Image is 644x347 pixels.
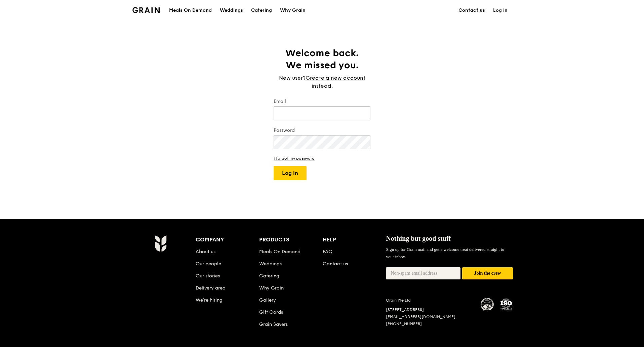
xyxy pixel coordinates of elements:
a: Why Grain [276,0,310,21]
label: Email [274,98,370,105]
a: Grain Savers [259,321,288,327]
div: Grain Pte Ltd [386,298,473,303]
a: Gallery [259,297,276,303]
a: [EMAIL_ADDRESS][DOMAIN_NAME] [386,314,455,319]
span: Nothing but good stuff [386,235,451,242]
span: instead. [312,83,333,89]
a: Contact us [323,261,348,267]
div: Why Grain [280,0,306,21]
div: Catering [251,0,272,21]
a: FAQ [323,249,332,255]
button: Join the crew [462,267,513,280]
img: MUIS Halal Certified [481,298,494,311]
div: [STREET_ADDRESS] [386,307,473,312]
span: Sign up for Grain mail and get a welcome treat delivered straight to your inbox. [386,247,504,259]
h1: Welcome back. We missed you. [274,47,370,71]
a: Gift Cards [259,309,283,315]
a: Create a new account [306,74,365,82]
a: Weddings [259,261,282,267]
div: Products [259,235,323,244]
img: ISO Certified [499,298,513,311]
button: Log in [274,166,307,180]
a: Weddings [216,0,247,21]
a: We’re hiring [196,297,223,303]
label: Password [274,127,370,134]
a: I forgot my password [274,156,370,161]
a: Why Grain [259,285,284,291]
a: Meals On Demand [259,249,300,255]
a: Contact us [454,0,489,21]
div: Help [323,235,386,244]
img: Grain [132,7,160,13]
input: Non-spam email address [386,267,460,279]
div: Company [196,235,259,244]
div: Weddings [220,0,243,21]
a: Catering [259,273,279,279]
a: Log in [489,0,512,21]
div: Meals On Demand [169,0,212,21]
a: Delivery area [196,285,226,291]
a: About us [196,249,215,255]
span: New user? [279,75,306,81]
img: Grain [155,235,166,252]
a: Our people [196,261,221,267]
a: Catering [247,0,276,21]
a: [PHONE_NUMBER] [386,321,422,326]
a: Our stories [196,273,220,279]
